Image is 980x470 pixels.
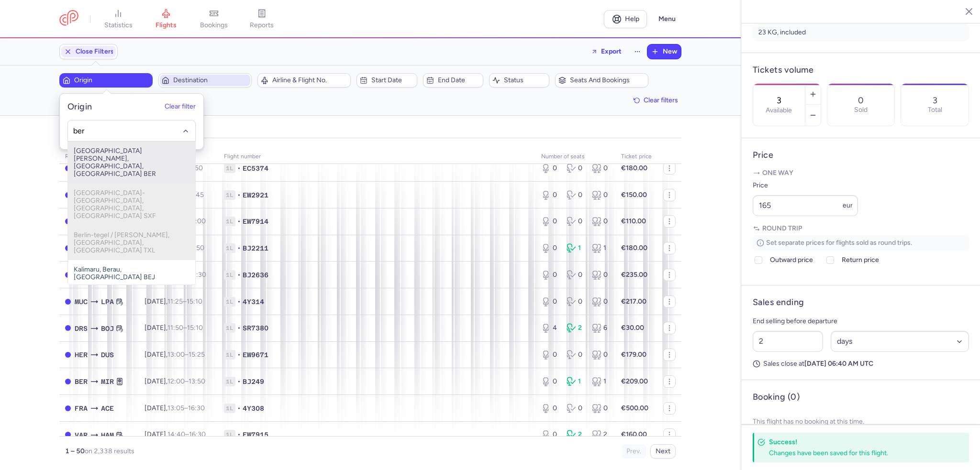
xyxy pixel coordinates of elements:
[73,125,190,136] input: -searchbox
[567,190,584,200] div: 0
[101,403,114,414] span: Lanzarote, Lanzarote, Spain
[167,377,185,385] time: 12:00
[541,297,559,306] div: 0
[592,164,610,173] div: 0
[243,297,264,306] span: 4Y314
[243,243,268,253] span: BJ2211
[190,9,238,30] a: bookings
[592,430,610,439] div: 2
[75,323,88,334] span: Dresden Airport, Dresden, Germany
[567,243,584,253] div: 1
[101,376,114,387] span: Habib Bourguiba, Monastir, Tunisia
[541,217,559,226] div: 0
[243,323,268,333] span: SR7380
[621,297,646,306] strong: €217.00
[644,97,678,104] span: Clear filters
[237,270,241,280] span: •
[592,270,610,280] div: 0
[224,404,235,413] span: 1L
[75,296,88,307] span: Franz Josef Strauss, Munich, Germany
[173,77,248,84] span: Destination
[243,430,268,439] span: EW7915
[592,243,610,253] div: 1
[423,73,483,87] button: End date
[804,360,873,368] strong: [DATE] 06:40 AM UTC
[237,323,241,333] span: •
[224,190,235,200] span: 1L
[650,444,676,459] button: Next
[592,297,610,306] div: 0
[766,107,792,114] label: Available
[68,142,195,184] span: [GEOGRAPHIC_DATA][PERSON_NAME], [GEOGRAPHIC_DATA], [GEOGRAPHIC_DATA] BER
[189,350,205,359] time: 15:25
[243,217,268,226] span: EW7914
[592,217,610,226] div: 0
[85,447,134,455] span: on 2,338 results
[167,350,205,359] span: –
[243,350,268,360] span: EW9671
[68,260,195,287] span: Kalimaru, Berau, [GEOGRAPHIC_DATA] BEJ
[167,324,183,332] time: 11:50
[167,404,205,412] span: –
[75,350,88,360] span: Nikos Kazantzakis Airport, Irákleion, Greece
[224,430,235,439] span: 1L
[567,270,584,280] div: 0
[753,224,969,233] p: Round trip
[237,430,241,439] span: •
[567,377,584,386] div: 1
[101,296,114,307] span: Gran Canaria, Las Palmas de Gran Canaria, Spain
[65,447,85,455] strong: 1 – 50
[585,44,628,59] button: Export
[371,77,413,84] span: Start date
[145,324,203,332] span: [DATE],
[630,93,681,108] button: Clear filters
[75,403,88,414] span: Frankfurt International Airport, Frankfurt am Main, Germany
[592,350,610,360] div: 0
[647,44,681,59] button: New
[621,191,647,199] strong: €150.00
[65,165,71,171] span: CLOSED
[843,201,853,209] span: eur
[621,271,647,279] strong: €235.00
[567,297,584,306] div: 0
[928,106,942,114] p: Total
[753,360,969,368] p: Sales close at
[769,448,948,458] div: Changes have been saved for this flight.
[59,73,153,87] button: Origin
[165,103,196,110] button: Clear filter
[250,21,274,30] span: reports
[753,168,969,178] p: One way
[67,101,92,112] h5: Origin
[621,444,646,459] button: Prev.
[356,73,417,87] button: Start date
[504,77,546,84] span: Status
[224,297,235,306] span: 1L
[167,350,185,359] time: 13:00
[770,254,813,266] span: Outward price
[224,164,235,173] span: 1L
[65,299,71,305] span: CLOSED
[854,106,868,114] p: Sold
[65,245,71,251] span: CLOSED
[753,24,969,41] li: 23 KG, included
[76,48,114,55] span: Close Filters
[555,73,648,87] button: Seats and bookings
[237,243,241,253] span: •
[621,164,647,172] strong: €180.00
[621,377,648,385] strong: €209.00
[237,190,241,200] span: •
[237,377,241,386] span: •
[167,324,203,332] span: –
[753,410,969,433] p: This flight has no booking at this time.
[243,377,264,386] span: BJ249
[567,323,584,333] div: 2
[189,430,206,438] time: 16:30
[156,21,177,30] span: flights
[200,21,228,30] span: bookings
[101,350,114,360] span: Düsseldorf International Airport, Düsseldorf, Germany
[59,10,78,28] a: CitizenPlane red outlined logo
[621,244,647,252] strong: €180.00
[101,430,114,440] span: Hamburg Airport, Hamburg, Germany
[592,190,610,200] div: 0
[243,190,268,200] span: EW2921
